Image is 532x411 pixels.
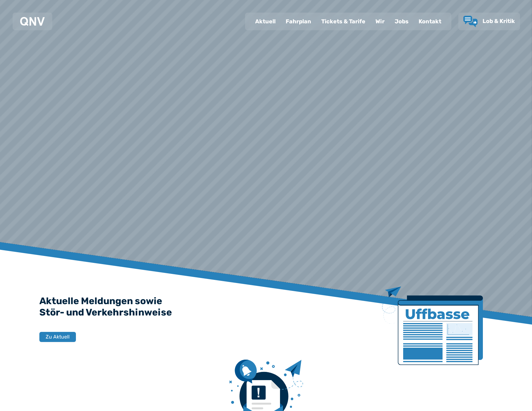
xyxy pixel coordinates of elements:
[414,13,446,30] a: Kontakt
[382,287,483,365] img: Zeitung mit Titel Uffbase
[390,13,414,30] a: Jobs
[370,13,390,30] a: Wir
[20,17,45,26] img: QNV Logo
[250,13,281,30] a: Aktuell
[316,13,370,30] a: Tickets & Tarife
[463,16,515,27] a: Lob & Kritik
[20,15,45,28] a: QNV Logo
[39,332,76,342] button: Zu Aktuell
[39,295,493,318] h2: Aktuelle Meldungen sowie Stör- und Verkehrshinweise
[281,13,316,30] a: Fahrplan
[483,18,515,25] span: Lob & Kritik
